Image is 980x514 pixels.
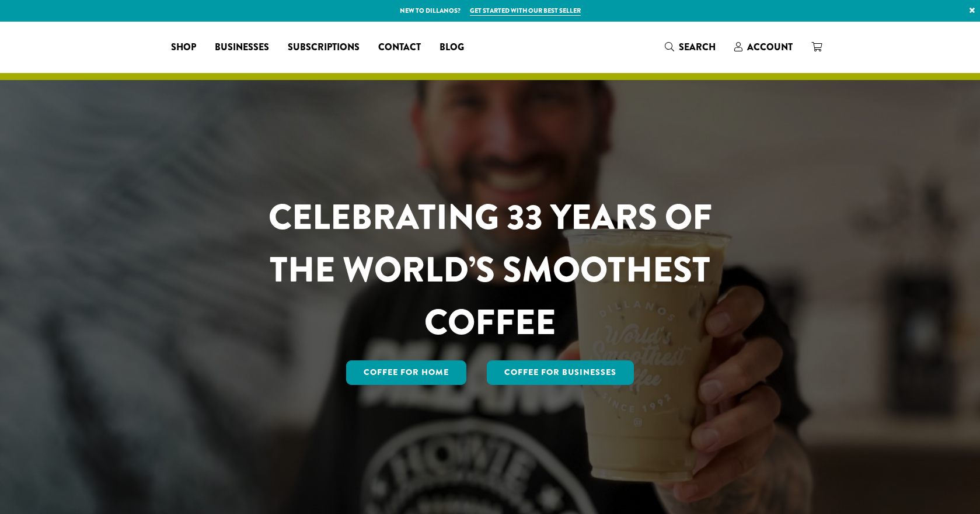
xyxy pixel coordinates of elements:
[378,40,421,55] span: Contact
[747,40,793,54] span: Account
[655,37,725,57] a: Search
[234,191,747,349] h1: CELEBRATING 33 YEARS OF THE WORLD’S SMOOTHEST COFFEE
[440,40,464,55] span: Blog
[162,38,205,57] a: Shop
[679,40,716,54] span: Search
[288,40,360,55] span: Subscriptions
[171,40,196,55] span: Shop
[487,360,634,385] a: Coffee For Businesses
[470,6,581,16] a: Get started with our best seller
[346,360,466,385] a: Coffee for Home
[215,40,269,55] span: Businesses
